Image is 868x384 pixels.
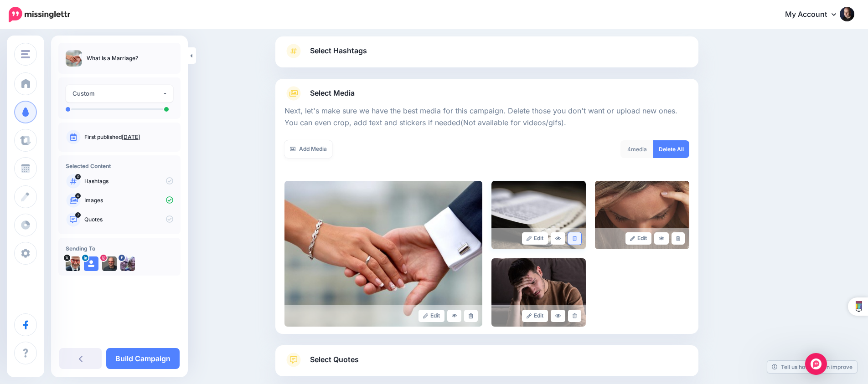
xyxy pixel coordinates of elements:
a: Edit [625,232,651,245]
p: What Is a Marriage? [87,54,138,63]
span: Select Quotes [310,353,359,366]
h4: Selected Content [66,163,173,169]
img: user_default_image.png [84,256,98,271]
img: 38742209_347823132422492_4950462447346515968_n-bsa48022.jpg [120,256,135,271]
p: Next, let's make sure we have the best media for this campaign. Delete those you don't want or up... [284,105,689,129]
img: 2297abe1f048c74882e9a8bc3eb02548_large.jpg [491,258,586,327]
a: Tell us how we can improve [767,361,857,373]
span: Select Hashtags [310,45,367,57]
a: Select Quotes [284,353,689,376]
img: d9b102ab4bc2a34c94f36f6042cdd6a8_thumb.jpg [66,50,82,67]
button: Custom [66,85,173,102]
div: Open Intercom Messenger [805,353,827,375]
div: Select Media [284,101,689,327]
span: 0 [75,174,81,179]
img: Missinglettr [9,7,70,22]
p: Hashtags [84,177,173,185]
a: My Account [776,4,854,26]
span: 4 [75,193,81,199]
div: Custom [72,88,162,99]
h4: Sending To [66,245,173,252]
span: 4 [627,146,631,153]
span: 7 [75,212,81,218]
img: 449afec33bb47036eedee1f7ac2c5e7c_large.jpg [595,181,689,249]
a: Add Media [284,140,332,158]
p: First published [84,133,173,141]
img: d9b102ab4bc2a34c94f36f6042cdd6a8_large.jpg [284,181,482,327]
img: 07USE13O-18262.jpg [66,256,80,271]
a: Edit [522,232,548,245]
span: Select Media [310,87,355,99]
img: 148610272_5061836387221777_4529192034399981611_n-bsa99570.jpg [102,256,117,271]
a: Select Hashtags [284,44,689,67]
p: Quotes [84,215,173,224]
a: Delete All [653,140,689,158]
p: Images [84,196,173,205]
a: [DATE] [122,133,140,140]
img: menu.png [21,50,30,58]
img: fbe1324243faabf0ede37abd2d9d066d_large.jpg [491,181,586,249]
a: Edit [418,310,444,322]
a: Edit [522,310,548,322]
a: Select Media [284,86,689,101]
div: media [620,140,654,158]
